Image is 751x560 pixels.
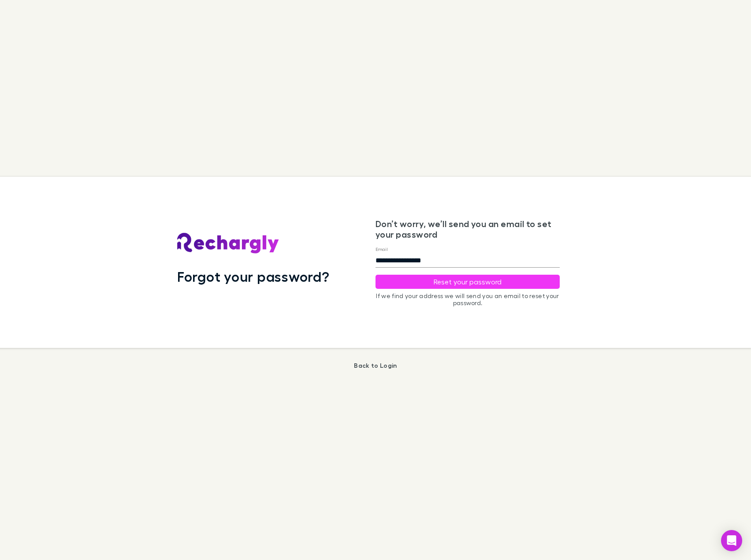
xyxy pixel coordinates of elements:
label: Email [375,246,387,253]
a: Back to Login [354,362,397,369]
button: Reset your password [375,275,560,289]
img: Rechargly's Logo [177,233,279,254]
h3: Don’t worry, we’ll send you an email to set your password [375,218,560,239]
div: Open Intercom Messenger [721,530,742,551]
p: If we find your address we will send you an email to reset your password. [375,292,560,306]
h1: Forgot your password? [177,268,329,285]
